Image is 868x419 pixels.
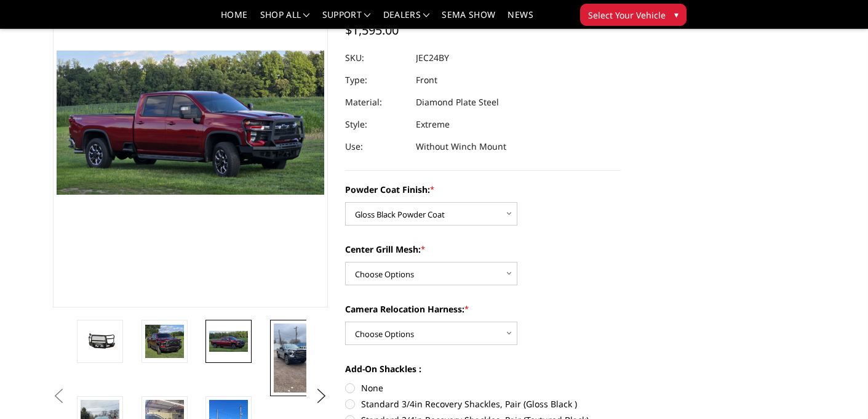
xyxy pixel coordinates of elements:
[345,243,621,256] label: Center Grill Mesh:
[345,397,621,410] label: Standard 3/4in Recovery Shackles, Pair (Gloss Black )
[674,8,679,21] span: ▾
[209,331,248,352] img: 2024-2025 Chevrolet 2500-3500 - FT Series - Extreme Front Bumper
[416,113,450,136] dd: Extreme
[345,183,621,196] label: Powder Coat Finish:
[416,69,437,91] dd: Front
[383,10,430,28] a: Dealers
[345,22,399,38] span: $1,595.00
[580,4,687,26] button: Select Your Vehicle
[345,91,407,113] dt: Material:
[260,10,310,28] a: shop all
[416,136,506,158] dd: Without Winch Mount
[345,381,621,394] label: None
[274,323,313,393] img: 2024-2025 Chevrolet 2500-3500 - FT Series - Extreme Front Bumper
[221,10,247,28] a: Home
[416,47,449,69] dd: JEC24BY
[345,47,407,69] dt: SKU:
[145,325,184,358] img: 2024-2025 Chevrolet 2500-3500 - FT Series - Extreme Front Bumper
[322,10,371,28] a: Support
[345,69,407,91] dt: Type:
[313,387,331,405] button: Next
[345,362,621,375] label: Add-On Shackles :
[50,387,68,405] button: Previous
[345,136,407,158] dt: Use:
[442,10,495,28] a: SEMA Show
[508,10,533,28] a: News
[345,303,621,315] label: Camera Relocation Harness:
[81,332,119,350] img: 2024-2025 Chevrolet 2500-3500 - FT Series - Extreme Front Bumper
[588,9,666,22] span: Select Your Vehicle
[345,113,407,136] dt: Style:
[416,91,499,113] dd: Diamond Plate Steel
